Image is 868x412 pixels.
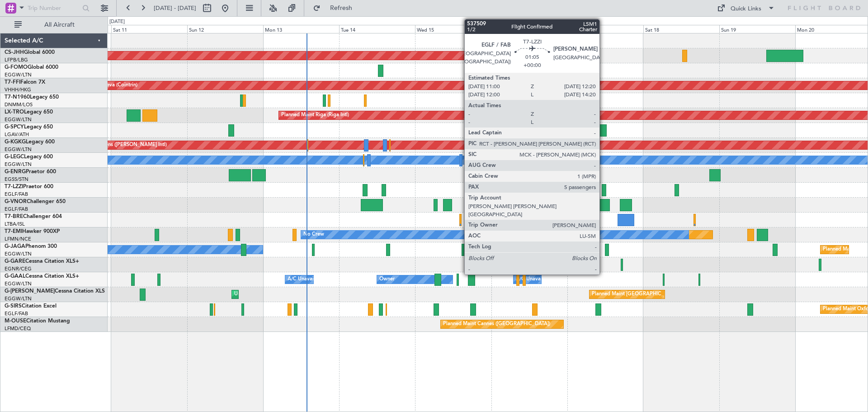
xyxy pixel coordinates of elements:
a: G-FOMOGlobal 6000 [5,65,58,70]
a: G-[PERSON_NAME]Cessna Citation XLS [5,289,105,294]
a: G-GARECessna Citation XLS+ [5,259,79,264]
a: CS-JHHGlobal 6000 [5,50,55,55]
div: Fri 17 [567,25,643,33]
span: T7-EMI [5,229,22,234]
div: A/C Unavailable [288,273,325,286]
a: LFMN/NCE [5,236,31,242]
a: T7-BREChallenger 604 [5,214,62,219]
a: EGLF/FAB [5,206,28,213]
a: T7-EMIHawker 900XP [5,229,60,234]
span: M-OUSE [5,318,26,324]
a: G-LEGCLegacy 600 [5,154,53,160]
a: EGSS/STN [5,176,28,183]
div: Thu 16 [491,25,567,33]
a: G-SPCYLegacy 650 [5,124,53,130]
span: T7-N1960 [5,95,30,100]
a: G-VNORChallenger 650 [5,199,66,204]
span: Refresh [322,5,360,11]
div: Sun 12 [187,25,263,33]
span: G-GAAL [5,274,25,279]
a: G-ENRGPraetor 600 [5,169,56,175]
div: Unplanned Maint [GEOGRAPHIC_DATA] ([GEOGRAPHIC_DATA]) [234,288,383,301]
span: G-KGKG [5,139,26,145]
span: G-VNOR [5,199,27,204]
a: LFPB/LBG [5,57,28,63]
a: G-KGKGLegacy 600 [5,139,55,145]
button: Refresh [309,1,363,15]
a: EGGW/LTN [5,146,32,153]
div: Sun 19 [719,25,795,33]
span: T7-LZZI [5,184,23,189]
a: G-GAALCessna Citation XLS+ [5,274,79,279]
div: [DATE] [109,18,125,26]
button: All Aircraft [10,18,98,32]
span: LX-TRO [5,109,24,115]
a: EGGW/LTN [5,295,32,302]
span: All Aircraft [24,22,95,28]
div: Wed 15 [415,25,491,33]
div: Owner [379,273,395,286]
div: Quick Links [731,5,761,14]
div: Planned Maint Athens ([PERSON_NAME] Intl) [63,138,167,152]
a: LGAV/ATH [5,131,29,138]
a: EGGW/LTN [5,280,32,287]
span: [DATE] - [DATE] [154,4,196,12]
a: EGGW/LTN [5,116,32,123]
a: LFMD/CEQ [5,325,31,332]
div: Planned Maint Cannes ([GEOGRAPHIC_DATA]) [443,317,550,331]
a: EGGW/LTN [5,71,32,78]
div: Sat 18 [643,25,719,33]
a: DNMM/LOS [5,101,33,108]
span: G-LEGC [5,154,24,160]
a: G-JAGAPhenom 300 [5,244,57,249]
a: T7-LZZIPraetor 600 [5,184,53,189]
a: T7-FFIFalcon 7X [5,80,45,85]
span: T7-BRE [5,214,23,219]
a: EGLF/FAB [5,191,28,198]
a: EGLF/FAB [5,310,28,317]
span: G-GARE [5,259,25,264]
div: No Crew [303,228,324,242]
a: EGGW/LTN [5,251,32,257]
input: Trip Number [28,1,80,15]
a: EGNR/CEG [5,265,32,272]
a: M-OUSECitation Mustang [5,318,70,324]
a: LX-TROLegacy 650 [5,109,53,115]
span: T7-FFI [5,80,20,85]
span: G-[PERSON_NAME] [5,289,55,294]
a: G-SIRSCitation Excel [5,303,57,309]
button: Quick Links [712,1,779,15]
span: G-FOMO [5,65,28,70]
span: G-JAGA [5,244,25,249]
a: T7-N1960Legacy 650 [5,95,59,100]
div: Planned Maint [GEOGRAPHIC_DATA] ([GEOGRAPHIC_DATA]) [592,288,734,301]
div: Tue 14 [339,25,415,33]
div: Sat 11 [111,25,187,33]
div: Planned Maint Riga (Riga Intl) [281,109,349,122]
div: A/C Unavailable [516,273,553,286]
span: G-ENRG [5,169,26,175]
span: G-SIRS [5,303,22,309]
a: EGGW/LTN [5,161,32,168]
a: VHHH/HKG [5,86,31,93]
span: G-SPCY [5,124,24,130]
div: Mon 13 [263,25,339,33]
a: LTBA/ISL [5,221,25,227]
span: CS-JHH [5,50,24,55]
